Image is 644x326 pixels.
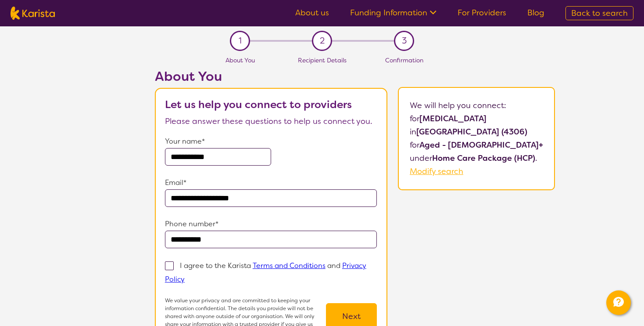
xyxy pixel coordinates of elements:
b: Home Care Package (HCP) [432,153,535,163]
a: About us [295,7,329,18]
a: Modify search [410,166,463,177]
h2: About You [155,69,387,84]
p: Your name* [165,135,377,148]
p: for [410,112,543,125]
span: Recipient Details [298,56,347,64]
span: Confirmation [385,56,423,64]
p: We will help you connect: [410,99,543,112]
b: [MEDICAL_DATA] [419,113,487,124]
p: Phone number* [165,217,377,231]
b: [GEOGRAPHIC_DATA] (4306) [416,127,527,137]
p: for [410,138,543,152]
span: About You [225,56,255,64]
span: 1 [239,34,242,47]
a: Terms and Conditions [253,261,326,270]
img: Karista logo [11,7,55,20]
a: Privacy Policy [165,261,366,284]
button: Channel Menu [606,290,631,315]
p: in [410,125,543,138]
p: Please answer these questions to help us connect you. [165,115,377,128]
a: Back to search [565,6,633,20]
b: Aged - [DEMOGRAPHIC_DATA]+ [419,140,543,150]
a: For Providers [458,7,506,18]
span: 2 [320,34,325,47]
p: Email* [165,176,377,189]
b: Let us help you connect to providers [165,98,352,112]
a: Funding Information [350,7,436,18]
span: 3 [402,34,407,47]
a: Blog [527,7,544,18]
span: Back to search [571,8,628,18]
p: under . [410,152,543,165]
p: I agree to the Karista and [165,261,366,284]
